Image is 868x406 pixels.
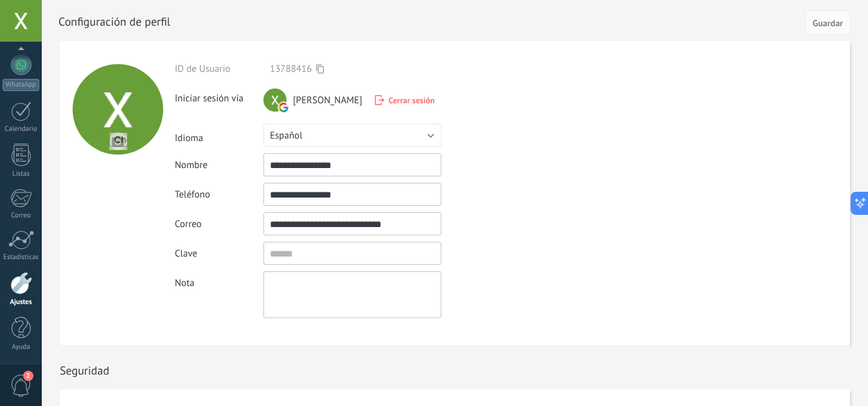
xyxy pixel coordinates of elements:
[3,170,40,178] div: Listas
[175,271,263,289] div: Nota
[175,127,263,144] div: Idioma
[3,212,40,220] div: Correo
[23,371,33,381] span: 2
[3,79,39,91] div: WhatsApp
[3,253,40,262] div: Estadísticas
[3,298,40,307] div: Ajustes
[175,189,263,201] div: Teléfono
[389,95,435,106] span: Cerrar sesión
[175,159,263,171] div: Nombre
[175,87,263,105] div: Iniciar sesión vía
[60,363,109,378] h1: Seguridad
[3,343,40,351] div: Ayuda
[806,10,850,35] button: Guardar
[175,63,263,75] div: ID de Usuario
[3,125,40,133] div: Calendario
[293,94,362,106] span: [PERSON_NAME]
[270,63,312,75] span: 13788416
[270,130,303,142] span: Español
[263,124,441,147] button: Español
[175,248,263,260] div: Clave
[175,218,263,230] div: Correo
[813,19,843,28] span: Guardar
